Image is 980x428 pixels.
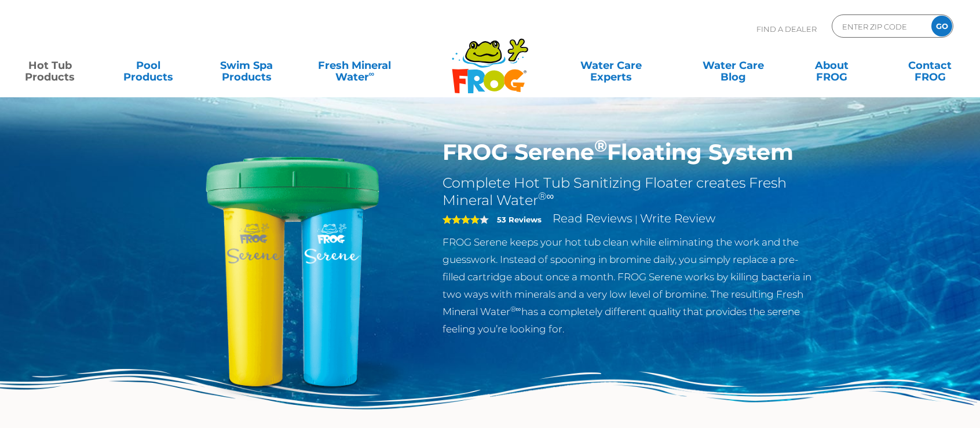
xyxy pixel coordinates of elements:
p: Find A Dealer [756,14,817,43]
span: 4 [443,215,480,224]
h2: Complete Hot Tub Sanitizing Floater creates Fresh Mineral Water [443,174,821,209]
a: Water CareExperts [548,54,673,77]
img: Frog Products Logo [445,23,535,94]
h1: FROG Serene Floating System [443,139,821,166]
a: PoolProducts [110,54,187,77]
img: hot-tub-product-serene-floater.png [160,139,425,404]
sup: ∞ [369,69,375,78]
a: Hot TubProducts [12,54,88,77]
strong: 53 Reviews [497,215,542,224]
sup: ®∞ [510,305,521,313]
p: FROG Serene keeps your hot tub clean while eliminating the work and the guesswork. Instead of spo... [443,233,821,338]
sup: ®∞ [538,190,554,203]
a: Write Review [640,211,715,225]
a: AboutFROG [793,54,870,77]
a: Swim SpaProducts [209,54,285,77]
a: Fresh MineralWater∞ [307,54,403,77]
a: Read Reviews [553,211,632,225]
a: ContactFROG [892,54,968,77]
input: GO [931,16,952,36]
span: | [635,214,638,225]
a: Water CareBlog [695,54,771,77]
sup: ® [594,136,607,156]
